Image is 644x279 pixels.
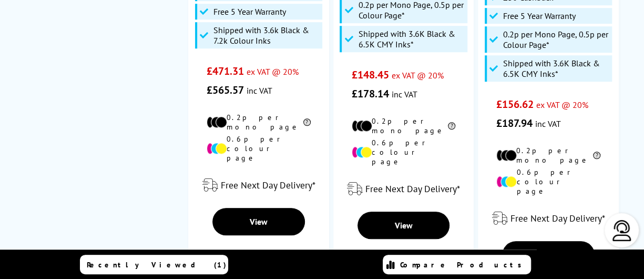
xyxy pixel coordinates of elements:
[87,260,227,270] span: Recently Viewed (1)
[496,167,600,196] li: 0.6p per colour page
[496,146,600,165] li: 0.2p per mono page
[207,134,311,163] li: 0.6p per colour page
[611,220,632,241] img: user-headset-light.svg
[220,179,315,191] span: Free Next Day Delivery*
[496,97,534,111] span: £156.62
[212,208,305,235] a: View
[400,260,527,270] span: Compare Products
[352,138,456,166] li: 0.6p per colour page
[352,116,456,135] li: 0.2p per mono page
[250,216,268,227] span: View
[213,6,286,17] span: Free 5 Year Warranty
[193,171,323,200] div: modal_delivery
[339,174,468,204] div: modal_delivery
[503,58,609,79] span: Shipped with 3.6K Black & 6.5K CMY Inks*
[80,255,228,274] a: Recently Viewed (1)
[502,241,595,268] a: View
[510,212,605,224] span: Free Next Day Delivery*
[207,64,244,78] span: £471.31
[352,68,389,82] span: £148.45
[483,204,613,233] div: modal_delivery
[365,183,460,195] span: Free Next Day Delivery*
[247,66,299,77] span: ex VAT @ 20%
[207,83,244,97] span: £565.57
[503,11,576,21] span: Free 5 Year Warranty
[392,89,417,99] span: inc VAT
[392,70,444,81] span: ex VAT @ 20%
[503,29,609,50] span: 0.2p per Mono Page, 0.5p per Colour Page*
[535,118,561,129] span: inc VAT
[358,28,464,49] span: Shipped with 3.6K Black & 6.5K CMY Inks*
[352,87,389,101] span: £178.14
[496,116,533,130] span: £187.94
[213,25,320,46] span: Shipped with 3.6k Black & 7.2k Colour Inks
[207,113,311,132] li: 0.2p per mono page
[536,99,588,110] span: ex VAT @ 20%
[383,255,531,274] a: Compare Products
[247,85,272,96] span: inc VAT
[395,220,413,231] span: View
[357,212,450,239] a: View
